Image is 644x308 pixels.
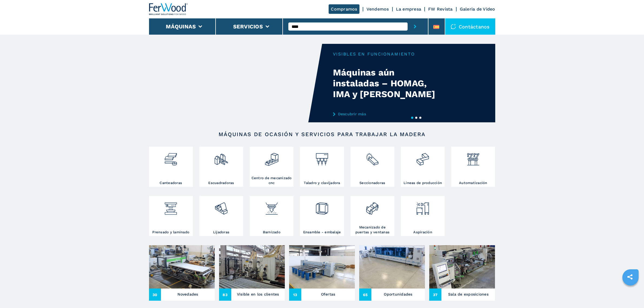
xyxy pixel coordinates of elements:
[233,23,263,30] button: Servicios
[237,290,279,298] h3: Visible en los clientes
[149,245,215,301] a: Novedades30Novedades
[164,197,178,216] img: pressa-strettoia.png
[451,24,456,29] img: Contáctanos
[329,4,359,14] a: Compramos
[359,245,425,301] a: Oportunidades65Oportunidades
[415,148,430,166] img: linee_di_produzione_2.png
[359,245,425,289] img: Oportunidades
[445,18,495,35] div: Contáctanos
[621,284,640,304] iframe: Chat
[304,181,340,185] h3: Taladro y clavijadora
[289,289,301,301] span: 13
[429,245,495,289] img: Sala de exposiciones
[166,23,196,30] button: Máquinas
[300,147,344,187] a: Taladro y clavijadora
[213,230,229,235] h3: Lijadoras
[214,197,228,216] img: levigatrici_2.png
[459,181,487,185] h3: Automatización
[263,230,280,235] h3: Barnizado
[408,18,422,35] button: submit-button
[460,6,495,12] a: Galeria de Video
[415,117,417,119] button: 2
[149,3,188,15] img: Ferwood
[359,181,385,185] h3: Seccionadoras
[428,6,453,12] a: FW Revista
[413,230,432,235] h3: Aspiración
[404,181,442,185] h3: Líneas de producción
[160,181,182,185] h3: Canteadoras
[289,245,355,289] img: Ofertas
[466,148,480,166] img: automazione.png
[448,290,488,298] h3: Sala de exposiciones
[219,245,285,301] a: Visible en los clientes83Visible en los clientes
[219,245,285,289] img: Visible en los clientes
[250,196,293,236] a: Barnizado
[208,181,234,185] h3: Escuadradoras
[315,197,329,216] img: montaggio_imballaggio_2.png
[199,196,243,236] a: Lijadoras
[250,147,293,187] a: Centro de mecanizado cnc
[365,197,379,216] img: lavorazione_porte_finestre_2.png
[401,196,445,236] a: Aspiración
[149,147,193,187] a: Canteadoras
[265,148,279,166] img: centro_di_lavoro_cnc_2.png
[164,148,178,166] img: bordatrici_1.png
[214,148,228,166] img: squadratrici_2.png
[384,290,412,298] h3: Oportunidades
[251,176,292,185] h3: Centro de mecanizado cnc
[315,148,329,166] img: foratrici_inseritrici_2.png
[415,197,430,216] img: aspirazione_1.png
[333,112,439,116] a: Descubrir más
[351,147,394,187] a: Seccionadoras
[411,117,413,119] button: 1
[289,245,355,301] a: Ofertas13Ofertas
[351,196,394,236] a: Mecanizado de puertas y ventanas
[359,289,371,301] span: 65
[365,148,379,166] img: sezionatrici_2.png
[149,289,161,301] span: 30
[396,6,421,12] a: La empresa
[303,230,341,235] h3: Ensamble - embalaje
[352,225,393,235] h3: Mecanizado de puertas y ventanas
[265,197,279,216] img: verniciatura_1.png
[219,289,231,301] span: 83
[419,117,421,119] button: 3
[429,289,441,301] span: 37
[149,196,193,236] a: Prensado y laminado
[451,147,495,187] a: Automatización
[623,270,637,284] a: sharethis
[166,131,478,137] h2: Máquinas de ocasión y servicios para trabajar la madera
[177,290,198,298] h3: Novedades
[300,196,344,236] a: Ensamble - embalaje
[366,6,389,12] a: Vendemos
[429,245,495,301] a: Sala de exposiciones37Sala de exposiciones
[401,147,445,187] a: Líneas de producción
[321,290,335,298] h3: Ofertas
[149,245,215,289] img: Novedades
[149,44,322,122] video: Your browser does not support the video tag.
[152,230,189,235] h3: Prensado y laminado
[199,147,243,187] a: Escuadradoras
